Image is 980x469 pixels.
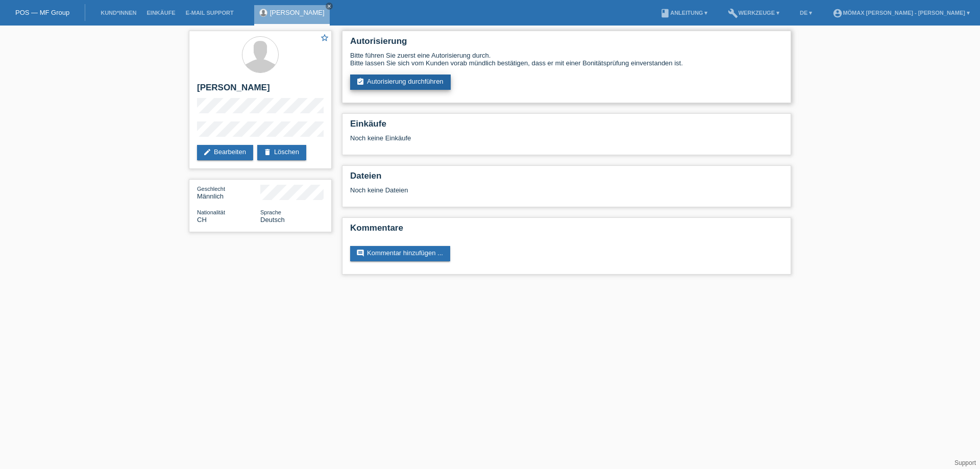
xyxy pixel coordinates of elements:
a: bookAnleitung ▾ [655,10,713,16]
span: Geschlecht [197,186,225,192]
div: Noch keine Einkäufe [350,134,783,150]
span: Nationalität [197,209,225,215]
a: star_border [320,33,329,44]
i: build [728,8,738,18]
a: Einkäufe [141,10,180,16]
a: E-Mail Support [181,10,239,16]
i: book [660,8,670,18]
i: edit [203,148,211,156]
h2: Autorisierung [350,36,783,52]
a: Support [954,459,976,466]
a: close [326,3,333,10]
i: comment [356,249,364,257]
i: account_circle [832,8,843,18]
h2: [PERSON_NAME] [197,83,324,98]
a: [PERSON_NAME] [270,9,325,16]
a: deleteLöschen [257,145,306,160]
i: delete [263,148,272,156]
a: DE ▾ [795,10,817,16]
a: POS — MF Group [15,9,69,16]
a: account_circleMömax [PERSON_NAME] - [PERSON_NAME] ▾ [827,10,975,16]
h2: Dateien [350,171,783,186]
a: assignment_turned_inAutorisierung durchführen [350,75,451,90]
div: Männlich [197,185,260,200]
span: Sprache [260,209,281,215]
i: assignment_turned_in [356,78,364,86]
span: Schweiz [197,216,207,224]
span: Deutsch [260,216,285,224]
a: commentKommentar hinzufügen ... [350,246,450,261]
div: Bitte führen Sie zuerst eine Autorisierung durch. Bitte lassen Sie sich vom Kunden vorab mündlich... [350,52,783,67]
h2: Einkäufe [350,119,783,134]
i: close [327,4,332,9]
a: editBearbeiten [197,145,253,160]
i: star_border [320,33,329,42]
div: Noch keine Dateien [350,186,662,194]
a: Kund*innen [95,10,141,16]
h2: Kommentare [350,223,783,238]
a: buildWerkzeuge ▾ [723,10,785,16]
